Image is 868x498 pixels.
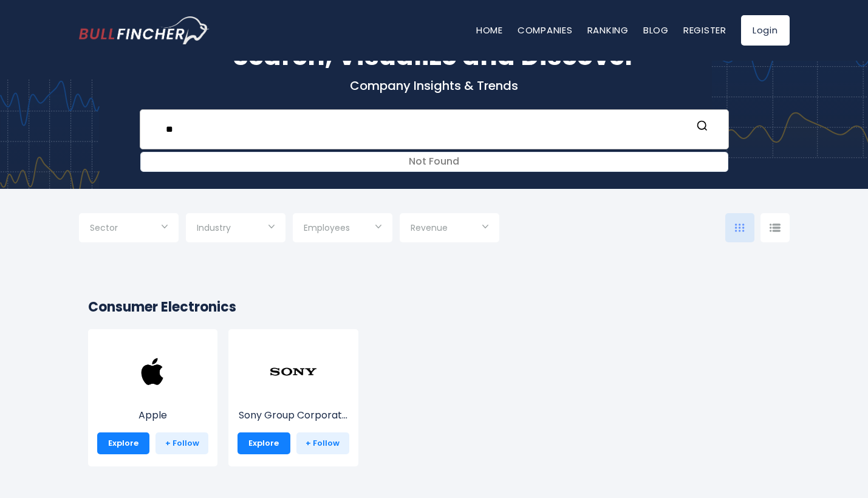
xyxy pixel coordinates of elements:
h2: Consumer Electronics [88,297,781,317]
button: Search [694,120,710,135]
input: Selection [304,218,381,240]
a: Sony Group Corporat... [238,370,349,423]
img: icon-comp-list-view.svg [770,223,781,232]
span: Revenue [411,222,448,233]
input: Selection [411,218,488,240]
a: Apple [97,370,209,423]
img: icon-comp-grid.svg [735,223,745,232]
span: Industry [197,222,231,233]
div: Not Found [141,152,728,171]
a: Ranking [587,24,629,36]
a: + Follow [155,432,208,454]
img: bullfincher logo [79,16,210,44]
a: Explore [238,432,290,454]
a: Blog [643,24,669,36]
img: AAPL.png [128,347,177,396]
p: Company Insights & Trends [79,78,790,94]
p: Apple [97,408,209,423]
span: Employees [304,222,350,233]
img: SONY.png [269,347,318,396]
a: Companies [518,24,573,36]
input: Selection [197,218,275,240]
a: Explore [97,432,150,454]
a: Register [683,24,726,36]
a: Go to homepage [79,16,210,44]
input: Selection [90,218,168,240]
a: Home [476,24,503,36]
a: Login [741,15,790,46]
a: + Follow [296,432,349,454]
span: Sector [90,222,118,233]
p: Sony Group Corporation [238,408,349,423]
